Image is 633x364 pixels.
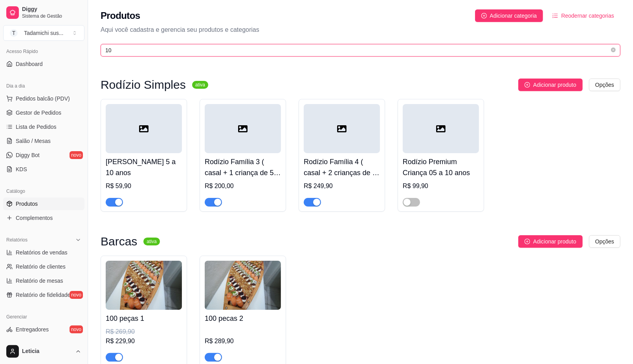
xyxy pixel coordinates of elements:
span: Relatório de clientes [16,263,66,271]
span: Reodernar categorias [561,11,614,20]
h3: Barcas [101,237,137,246]
a: Relatório de fidelidadenovo [3,289,84,301]
button: Leticia [3,342,84,361]
a: Salão / Mesas [3,135,84,147]
div: R$ 269,90 [106,327,182,337]
span: Relatórios de vendas [16,249,68,256]
div: Acesso Rápido [3,45,84,58]
span: Opções [595,80,614,89]
sup: ativa [143,238,160,245]
div: Catálogo [3,185,84,198]
input: Buscar por nome ou código do produto [105,46,609,55]
span: Relatórios [6,237,28,243]
h3: Rodízio Simples [101,80,186,90]
a: Complementos [3,212,84,224]
span: Lista de Pedidos [16,123,57,131]
a: Relatórios de vendas [3,246,84,259]
button: Opções [589,235,620,248]
span: Gestor de Pedidos [16,109,61,117]
a: Relatório de mesas [3,274,84,287]
h2: Produtos [101,9,140,22]
a: Gestor de Pedidos [3,106,84,119]
span: ordered-list [552,13,558,18]
a: Diggy Botnovo [3,149,84,161]
span: Relatório de mesas [16,277,63,285]
span: Opções [595,237,614,246]
img: product-image [106,261,182,310]
p: Aqui você cadastra e gerencia seu produtos e categorias [101,25,620,35]
span: close-circle [611,48,616,52]
span: Diggy [22,6,81,13]
div: R$ 229,90 [106,337,182,346]
a: Lista de Pedidos [3,121,84,133]
button: Select a team [3,25,84,41]
span: Pedidos balcão (PDV) [16,95,70,102]
span: Produtos [16,200,38,208]
a: Nota Fiscal (NFC-e) [3,337,84,350]
button: Adicionar produto [518,235,583,248]
span: close-circle [611,47,616,54]
a: Relatório de clientes [3,260,84,273]
button: Reodernar categorias [546,9,620,22]
div: R$ 289,90 [205,337,281,346]
a: DiggySistema de Gestão [3,3,84,22]
a: KDS [3,163,84,176]
button: Opções [589,79,620,91]
span: T [10,29,18,37]
button: Pedidos balcão (PDV) [3,92,84,105]
div: R$ 99,90 [403,181,479,191]
img: product-image [205,261,281,310]
span: Diggy Bot [16,151,40,159]
h4: 100 pecas 2 [205,313,281,324]
span: plus-circle [525,239,530,244]
span: Salão / Mesas [16,137,51,145]
span: Adicionar produto [533,80,576,89]
h4: Rodízio Premium Criança 05 a 10 anos [403,156,479,178]
h4: Rodízio Família 3 ( casal + 1 criança de 5 a 10 anos ) [205,156,281,178]
a: Produtos [3,198,84,210]
div: R$ 59,90 [106,181,182,191]
button: Adicionar produto [518,79,583,91]
a: Dashboard [3,58,84,70]
button: Adicionar categoria [475,9,543,22]
div: Tadamichi sus ... [24,29,63,37]
div: R$ 200,00 [205,181,281,191]
h4: 100 peças 1 [106,313,182,324]
span: Adicionar categoria [490,11,537,20]
span: Leticia [22,348,72,355]
span: KDS [16,165,27,173]
span: Sistema de Gestão [22,13,81,19]
span: plus-circle [481,13,487,18]
span: Adicionar produto [533,237,576,246]
h4: Rodízio Família 4 ( casal + 2 crianças de 5 a 10 anos ) [304,156,380,178]
h4: [PERSON_NAME] 5 a 10 anos [106,156,182,178]
a: Entregadoresnovo [3,323,84,336]
sup: ativa [192,81,208,89]
span: Relatório de fidelidade [16,291,70,299]
span: Complementos [16,214,53,222]
span: Dashboard [16,60,43,68]
div: Dia a dia [3,80,84,92]
span: plus-circle [525,82,530,88]
div: R$ 249,90 [304,181,380,191]
span: Entregadores [16,326,49,333]
div: Gerenciar [3,311,84,323]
